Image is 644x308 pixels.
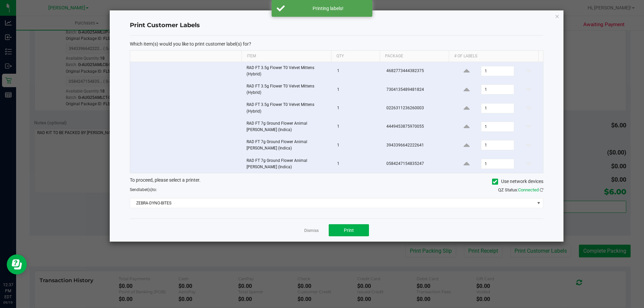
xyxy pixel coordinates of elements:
[333,80,382,99] td: 1
[333,99,382,117] td: 1
[243,136,333,155] td: RAD FT 7g Ground Flower Animal [PERSON_NAME] (Indica)
[333,62,382,80] td: 1
[241,51,331,62] th: Item
[492,178,543,185] label: Use network devices
[243,80,333,99] td: RAD FT 3.5g Flower T0 Velvet Mittens (Hybrid)
[130,187,157,192] span: Send to:
[243,155,333,173] td: RAD FT 7g Ground Flower Animal [PERSON_NAME] (Indica)
[329,224,369,236] button: Print
[125,177,548,187] div: To proceed, please select a printer.
[243,118,333,136] td: RAD FT 7g Ground Flower Animal [PERSON_NAME] (Indica)
[382,136,452,155] td: 3943396642222641
[331,51,380,62] th: Qty
[333,118,382,136] td: 1
[130,198,535,208] span: ZEBRA-DYNO-BITES
[518,187,539,192] span: Connected
[382,118,452,136] td: 4449453875970055
[333,155,382,173] td: 1
[304,228,319,234] a: Dismiss
[243,99,333,117] td: RAD FT 3.5g Flower T0 Velvet Mittens (Hybrid)
[139,187,152,192] span: label(s)
[382,62,452,80] td: 4682773444382375
[130,41,543,47] p: Which item(s) would you like to print customer label(s) for?
[498,187,543,192] span: QZ Status:
[449,51,538,62] th: # of labels
[382,155,452,173] td: 0584247154835247
[288,5,367,12] div: Printing labels!
[130,21,543,30] h4: Print Customer Labels
[380,51,449,62] th: Package
[7,254,27,274] iframe: Resource center
[333,136,382,155] td: 1
[382,99,452,117] td: 0226311236260003
[344,228,354,233] span: Print
[382,80,452,99] td: 7304135489481824
[243,62,333,80] td: RAD FT 3.5g Flower T0 Velvet Mittens (Hybrid)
